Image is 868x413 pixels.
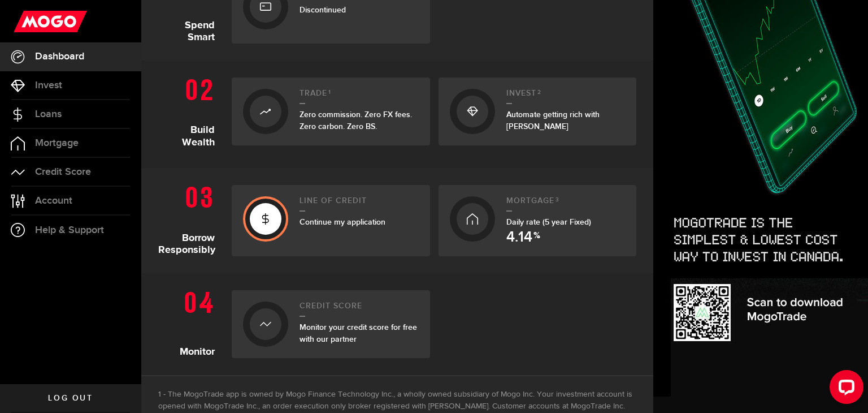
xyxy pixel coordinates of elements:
h2: Credit Score [300,302,419,317]
a: Credit ScoreMonitor your credit score for free with our partner [232,290,430,358]
h2: Line of credit [300,196,419,212]
h1: Build Wealth [158,72,223,151]
a: Mortgage3Daily rate (5 year Fixed) 4.14 % [439,185,637,256]
span: Zero commission. Zero FX fees. Zero carbon. Zero BS. [300,110,412,131]
span: Dashboard [35,51,84,62]
h2: Trade [300,89,419,104]
span: % [533,231,540,245]
span: Daily rate (5 year Fixed) [506,217,591,227]
sup: 2 [537,89,541,96]
span: Discontinued [300,5,346,15]
a: Trade1Zero commission. Zero FX fees. Zero carbon. Zero BS. [232,78,430,145]
span: Log out [48,394,93,402]
span: Continue my application [300,217,385,227]
sup: 3 [555,196,559,203]
iframe: LiveChat chat widget [821,365,868,413]
span: Mortgage [35,138,79,148]
a: Line of creditContinue my application [232,185,430,256]
h1: Borrow Responsibly [158,179,223,256]
span: Monitor your credit score for free with our partner [300,322,417,344]
h2: Invest [506,89,626,104]
span: Invest [35,80,62,91]
sup: 1 [328,89,331,96]
span: 4.14 [506,230,532,245]
h1: Monitor [158,285,223,358]
a: Invest2Automate getting rich with [PERSON_NAME] [439,78,637,145]
span: Credit Score [35,167,91,177]
h2: Mortgage [506,196,626,212]
span: Help & Support [35,225,104,235]
span: Automate getting rich with [PERSON_NAME] [506,110,600,131]
span: Account [35,196,72,206]
span: Loans [35,109,62,119]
